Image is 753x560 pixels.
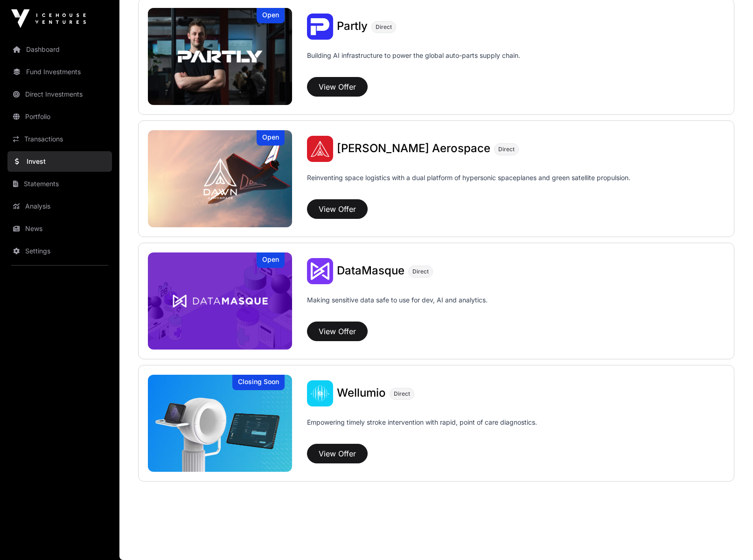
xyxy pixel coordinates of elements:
[307,295,488,318] p: Making sensitive data safe to use for dev, AI and analytics.
[498,146,515,153] span: Direct
[307,418,537,440] p: Empowering timely stroke intervention with rapid, point of care diagnostics.
[7,196,112,217] a: Analysis
[376,23,392,31] span: Direct
[307,322,368,341] button: View Offer
[232,375,285,390] div: Closing Soon
[337,387,386,399] a: Wellumio
[7,129,112,149] a: Transactions
[7,62,112,82] a: Fund Investments
[706,515,753,560] iframe: Chat Widget
[7,174,112,194] a: Statements
[307,199,368,219] button: View Offer
[148,375,292,472] img: Wellumio
[148,375,292,472] a: WellumioClosing Soon
[307,77,368,97] button: View Offer
[148,130,292,227] img: Dawn Aerospace
[337,143,490,155] a: [PERSON_NAME] Aerospace
[148,252,292,350] a: DataMasqueOpen
[307,173,630,196] p: Reinventing space logistics with a dual platform of hypersonic spaceplanes and green satellite pr...
[148,8,292,105] img: Partly
[7,39,112,60] a: Dashboard
[7,218,112,239] a: News
[257,8,285,23] div: Open
[412,268,429,275] span: Direct
[7,151,112,172] a: Invest
[11,9,86,28] img: Icehouse Ventures Logo
[307,51,520,73] p: Building AI infrastructure to power the global auto-parts supply chain.
[148,8,292,105] a: PartlyOpen
[337,21,368,33] a: Partly
[394,390,410,398] span: Direct
[7,241,112,261] a: Settings
[7,84,112,105] a: Direct Investments
[337,141,490,155] span: [PERSON_NAME] Aerospace
[337,19,368,33] span: Partly
[7,106,112,127] a: Portfolio
[307,380,333,406] img: Wellumio
[257,130,285,146] div: Open
[337,264,404,277] span: DataMasque
[307,14,333,40] img: Partly
[307,444,368,463] button: View Offer
[307,258,333,284] img: DataMasque
[307,136,333,162] img: Dawn Aerospace
[148,252,292,350] img: DataMasque
[257,252,285,268] div: Open
[148,130,292,227] a: Dawn AerospaceOpen
[337,265,404,277] a: DataMasque
[337,386,386,399] span: Wellumio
